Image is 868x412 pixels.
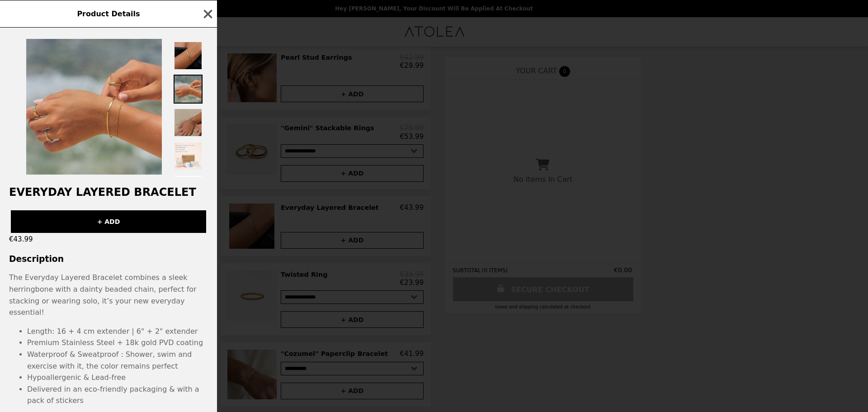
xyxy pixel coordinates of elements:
[27,337,208,349] li: Premium Stainless Steel + 18k gold PVD coating
[174,75,203,104] img: Thumbnail 2
[27,384,208,407] li: Delivered in an eco-friendly packaging & with a pack of stickers
[174,108,203,137] img: Thumbnail 3
[174,142,203,170] img: Thumbnail 4
[9,273,197,317] p: The Everyday Layered Bracelet combines a sleek herringbone with a dainty beaded chain, perfect fo...
[27,372,208,384] li: Hypoallergenic & Lead-free
[27,326,208,337] li: Length: 16 + 4 cm extender | 6" + 2" extender
[27,349,208,372] li: Waterproof & Sweatproof : Shower, swim and exercise with it, the color remains perfect
[174,175,203,204] img: Thumbnail 5
[77,9,140,18] span: Product Details
[174,41,203,70] img: Thumbnail 1
[26,39,162,175] img: Default Title
[11,210,206,233] button: + ADD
